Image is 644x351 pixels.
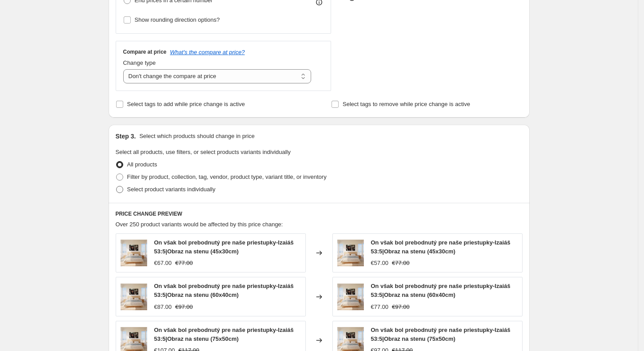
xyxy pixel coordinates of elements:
[371,327,511,342] span: On však bol prebodnutý pre naše priestupky-Izaiáš 53:5|Obraz na stenu (75x50cm)
[371,303,389,312] div: €77.00
[135,16,220,23] span: Show rounding direction options?
[337,240,364,266] img: 1c_80x.jpg
[371,239,511,255] span: On však bol prebodnutý pre naše priestupky-Izaiáš 53:5|Obraz na stenu (45x30cm)
[392,303,410,312] strike: €97.00
[392,259,410,268] strike: €77.00
[337,284,364,310] img: 1c_80x.jpg
[371,283,511,298] span: On však bol prebodnutý pre naše priestupky-Izaiáš 53:5|Obraz na stenu (60x40cm)
[170,49,245,55] button: What's the compare at price?
[127,186,215,193] span: Select product variants individually
[154,327,294,342] span: On však bol prebodnutý pre naše priestupky-Izaiáš 53:5|Obraz na stenu (75x50cm)
[123,48,167,55] h3: Compare at price
[154,303,172,312] div: €87.00
[371,259,389,268] div: €57.00
[116,149,291,155] span: Select all products, use filters, or select products variants individually
[127,174,327,180] span: Filter by product, collection, tag, vendor, product type, variant title, or inventory
[154,283,294,298] span: On však bol prebodnutý pre naše priestupky-Izaiáš 53:5|Obraz na stenu (60x40cm)
[116,132,136,141] h2: Step 3.
[343,101,470,107] span: Select tags to remove while price change is active
[127,161,157,168] span: All products
[175,303,193,312] strike: €97.00
[121,240,147,266] img: 1c_80x.jpg
[127,101,245,107] span: Select tags to add while price change is active
[175,259,193,268] strike: €77.00
[116,210,523,217] h6: PRICE CHANGE PREVIEW
[121,284,147,310] img: 1c_80x.jpg
[154,259,172,268] div: €67.00
[123,59,156,66] span: Change type
[139,132,254,141] p: Select which products should change in price
[116,221,283,228] span: Over 250 product variants would be affected by this price change:
[154,239,294,255] span: On však bol prebodnutý pre naše priestupky-Izaiáš 53:5|Obraz na stenu (45x30cm)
